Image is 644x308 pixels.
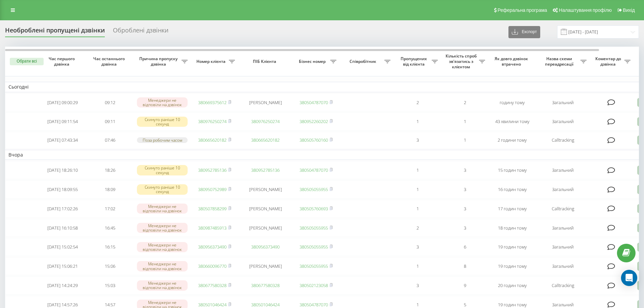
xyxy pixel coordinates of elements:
td: 3 [394,238,441,256]
td: 16:15 [86,238,134,256]
td: 1 [394,113,441,131]
span: Час першого дзвінка [44,56,81,67]
a: 380952785136 [198,167,226,173]
td: [DATE] 15:02:54 [39,238,86,256]
td: 2 [441,94,488,112]
div: Менеджери не відповіли на дзвінок [137,204,188,214]
td: 18:26 [86,161,134,179]
div: Скинуто раніше 10 секунд [137,184,188,194]
span: Реферальна програма [498,7,547,13]
a: 380669375612 [198,99,226,105]
div: Необроблені пропущені дзвінки [5,27,105,37]
a: 380660096770 [198,263,226,269]
a: 380505055955 [300,244,328,250]
td: Загальний [536,161,590,179]
button: Обрати всі [10,58,44,65]
a: 380505055955 [300,225,328,231]
a: 380976250274 [198,118,226,124]
td: 15 годин тому [488,161,536,179]
td: 3 [441,200,488,218]
td: 2 години тому [488,132,536,148]
td: [PERSON_NAME] [238,94,292,112]
span: Причина пропуску дзвінка [137,56,182,67]
td: 3 [441,181,488,198]
td: Calltracking [536,132,590,148]
a: 380665620182 [251,137,280,143]
a: 380504787070 [300,99,328,105]
td: 19 годин тому [488,238,536,256]
a: 380501046424 [251,302,280,308]
span: Бізнес номер [296,59,330,64]
a: 380665620182 [198,137,226,143]
td: Загальний [536,113,590,131]
div: Оброблені дзвінки [113,27,168,37]
td: [DATE] 15:06:21 [39,257,86,275]
td: [DATE] 07:43:34 [39,132,86,148]
td: 18:09 [86,181,134,198]
td: [DATE] 16:10:58 [39,219,86,237]
span: Співробітник [343,59,384,64]
div: Менеджери не відповіли на дзвінок [137,97,188,108]
td: 17:02 [86,200,134,218]
a: 380987485913 [198,225,226,231]
td: 1 [394,200,441,218]
a: 380952260202 [300,118,328,124]
div: Open Intercom Messenger [621,270,637,286]
div: Менеджери не відповіли на дзвінок [137,280,188,290]
td: 6 [441,238,488,256]
div: Менеджери не відповіли на дзвінок [137,223,188,233]
td: 09:12 [86,94,134,112]
div: Скинуто раніше 10 секунд [137,165,188,175]
td: 16:45 [86,219,134,237]
div: Скинуто раніше 10 секунд [137,117,188,127]
a: 380504787070 [300,302,328,308]
td: 1 [394,181,441,198]
a: 380956373490 [198,244,226,250]
span: Час останнього дзвінка [92,56,128,67]
td: 16 годин тому [488,181,536,198]
td: 09:11 [86,113,134,131]
a: 380505055955 [300,186,328,192]
td: [PERSON_NAME] [238,200,292,218]
a: 380505760160 [300,137,328,143]
td: [DATE] 09:00:29 [39,94,86,112]
td: 1 [441,113,488,131]
td: 3 [441,219,488,237]
button: Експорт [508,26,540,38]
td: 3 [394,132,441,148]
td: 8 [441,257,488,275]
span: Вихід [623,7,635,13]
td: годину тому [488,94,536,112]
td: 2 [394,219,441,237]
a: 380507858299 [198,206,226,212]
td: [PERSON_NAME] [238,181,292,198]
td: 1 [394,257,441,275]
span: Налаштування профілю [559,7,612,13]
td: 1 [441,132,488,148]
div: Поза робочим часом [137,137,188,143]
a: 380976250274 [251,118,280,124]
td: 3 [394,277,441,294]
td: Загальний [536,238,590,256]
td: Загальний [536,219,590,237]
td: [DATE] 17:02:26 [39,200,86,218]
span: Номер клієнта [194,59,229,64]
span: Як довго дзвінок втрачено [494,56,530,67]
td: 9 [441,277,488,294]
td: [DATE] 14:24:29 [39,277,86,294]
a: 380956373490 [251,244,280,250]
td: 19 годин тому [488,257,536,275]
a: 380505760693 [300,206,328,212]
td: Загальний [536,181,590,198]
a: 380505055955 [300,263,328,269]
a: 380677580328 [251,282,280,288]
span: Кількість спроб зв'язатись з клієнтом [445,53,479,69]
td: [PERSON_NAME] [238,257,292,275]
td: [DATE] 18:26:10 [39,161,86,179]
td: 43 хвилини тому [488,113,536,131]
span: ПІБ Клієнта [244,59,287,64]
div: Менеджери не відповіли на дзвінок [137,242,188,252]
td: Загальний [536,94,590,112]
td: 1 [394,161,441,179]
td: 07:46 [86,132,134,148]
